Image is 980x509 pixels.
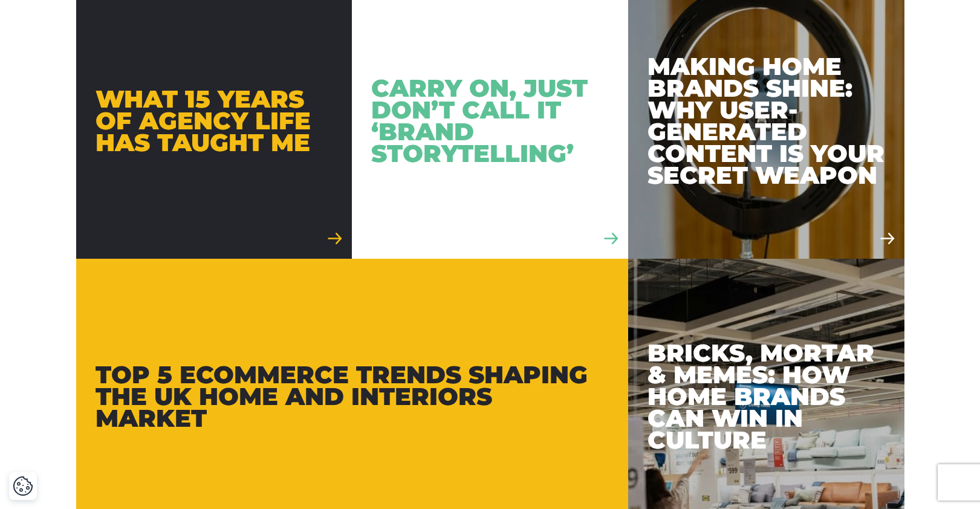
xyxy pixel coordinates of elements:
[371,77,609,164] div: Carry On, Just Don’t Call It ‘Brand Storytelling’
[96,88,333,154] div: What 15 Years of Agency Life Has Taught Me
[13,476,33,496] button: Cookie Settings
[647,342,885,451] div: Bricks, Mortar & Memes: How Home Brands Can Win in Culture
[647,56,885,186] div: Making Home Brands Shine: Why User-Generated Content is Your Secret Weapon
[96,364,609,429] div: Top 5 Ecommerce Trends Shaping the UK Home and Interiors Market
[13,476,33,496] img: Revisit consent button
